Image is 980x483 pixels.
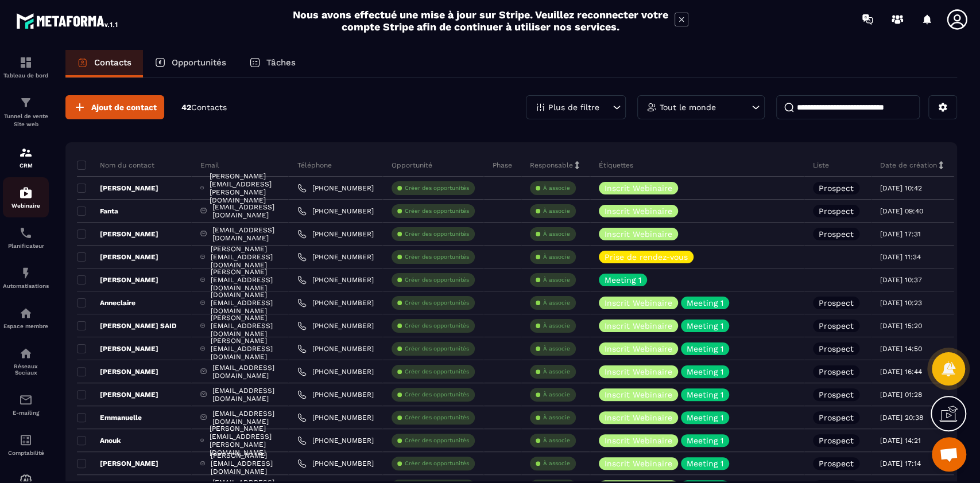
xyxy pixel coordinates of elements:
p: Créer des opportunités [405,459,469,468]
p: Créer des opportunités [405,322,469,330]
p: À associe [543,322,570,330]
a: [PHONE_NUMBER] [297,436,374,445]
p: [DATE] 17:14 [880,459,921,468]
p: [DATE] 15:20 [880,322,922,330]
p: Tableau de bord [3,72,49,79]
p: Tâches [266,57,296,68]
p: Tout le monde [660,103,716,111]
p: Inscrit Webinaire [605,299,672,307]
p: Webinaire [3,202,49,209]
p: Créer des opportunités [405,276,469,284]
a: schedulerschedulerPlanificateur [3,217,49,258]
img: automations [19,306,33,320]
p: Date de création [880,161,937,170]
p: Inscrit Webinaire [605,207,672,215]
p: Inscrit Webinaire [605,459,672,468]
a: [PHONE_NUMBER] [297,252,374,262]
a: [PHONE_NUMBER] [297,390,374,399]
p: [DATE] 20:38 [880,414,923,422]
a: automationsautomationsAutomatisations [3,258,49,298]
p: [PERSON_NAME] [77,367,158,376]
p: [DATE] 10:23 [880,299,922,307]
p: Contacts [94,57,131,68]
p: Meeting 1 [687,414,723,422]
p: [DATE] 01:28 [880,391,922,399]
p: Inscrit Webinaire [605,322,672,330]
p: Opportunités [172,57,226,68]
p: Inscrit Webinaire [605,184,672,192]
a: [PHONE_NUMBER] [297,184,374,193]
p: Fanta [77,207,118,216]
a: formationformationTunnel de vente Site web [3,87,49,137]
a: Opportunités [143,50,238,77]
img: automations [19,266,33,280]
a: Contacts [65,50,143,77]
p: Prospect [819,437,854,445]
p: Meeting 1 [687,299,723,307]
p: [DATE] 16:44 [880,368,922,376]
p: Meeting 1 [605,276,641,284]
p: Créer des opportunités [405,230,469,238]
p: Meeting 1 [687,391,723,399]
p: Prospect [819,299,854,307]
p: [DATE] 09:40 [880,207,923,215]
p: Réseaux Sociaux [3,363,49,376]
a: automationsautomationsWebinaire [3,177,49,217]
p: Meeting 1 [687,322,723,330]
a: [PHONE_NUMBER] [297,459,374,468]
p: Créer des opportunités [405,345,469,353]
p: Inscrit Webinaire [605,345,672,353]
a: social-networksocial-networkRéseaux Sociaux [3,338,49,384]
p: Espace membre [3,323,49,329]
p: [DATE] 11:34 [880,253,921,261]
p: À associe [543,253,570,261]
img: automations [19,186,33,200]
p: Meeting 1 [687,368,723,376]
p: Email [200,161,219,170]
p: [DATE] 14:21 [880,437,921,445]
img: email [19,393,33,407]
p: Emmanuelle [77,413,142,422]
p: À associe [543,437,570,445]
p: [PERSON_NAME] [77,390,158,399]
p: À associe [543,207,570,215]
p: Anouk [77,436,121,445]
p: À associe [543,184,570,192]
p: Créer des opportunités [405,184,469,192]
p: À associe [543,459,570,468]
span: Ajout de contact [91,102,157,113]
p: Inscrit Webinaire [605,368,672,376]
p: Meeting 1 [687,437,723,445]
p: Liste [813,161,829,170]
p: À associe [543,230,570,238]
p: Responsable [530,161,573,170]
p: Créer des opportunités [405,437,469,445]
img: social-network [19,346,33,360]
p: Anneclaire [77,298,135,307]
p: [PERSON_NAME] [77,344,158,353]
p: Inscrit Webinaire [605,391,672,399]
p: Étiquettes [599,161,633,170]
p: Phase [493,161,512,170]
p: Prospect [819,391,854,399]
p: [PERSON_NAME] SAID [77,321,177,330]
a: automationsautomationsEspace membre [3,298,49,338]
p: À associe [543,391,570,399]
p: Inscrit Webinaire [605,437,672,445]
a: Tâches [238,50,307,77]
p: [PERSON_NAME] [77,459,158,468]
p: À associe [543,368,570,376]
p: Créer des opportunités [405,299,469,307]
img: formation [19,146,33,159]
p: Prospect [819,414,854,422]
p: Automatisations [3,283,49,289]
p: Inscrit Webinaire [605,414,672,422]
p: Créer des opportunités [405,253,469,261]
p: À associe [543,299,570,307]
p: Inscrit Webinaire [605,230,672,238]
p: À associe [543,345,570,353]
p: [DATE] 10:37 [880,276,922,284]
p: [PERSON_NAME] [77,252,158,262]
a: [PHONE_NUMBER] [297,413,374,422]
p: Prospect [819,459,854,468]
